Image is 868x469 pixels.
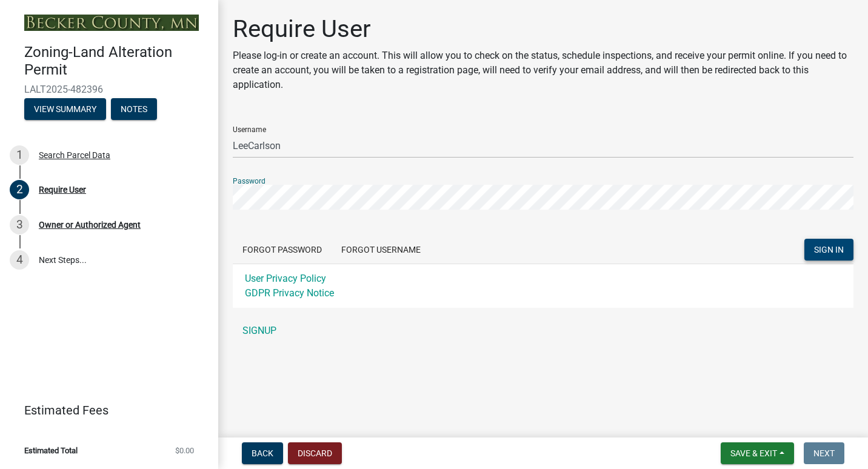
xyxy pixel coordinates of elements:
[804,239,853,261] button: SIGN IN
[39,221,141,229] div: Owner or Authorized Agent
[24,44,209,79] h4: Zoning-Land Alteration Permit
[233,15,853,44] h1: Require User
[39,185,86,194] div: Require User
[245,273,326,284] a: User Privacy Policy
[175,447,194,454] span: $0.00
[804,442,844,464] button: Next
[10,215,29,234] div: 3
[24,15,199,31] img: Becker County, Minnesota
[332,239,430,261] button: Forgot Username
[24,105,106,115] wm-modal-confirm: Summary
[814,245,844,254] span: SIGN IN
[39,151,110,159] div: Search Parcel Data
[24,98,106,120] button: View Summary
[233,319,853,343] a: SIGNUP
[721,442,794,464] button: Save & Exit
[252,448,273,458] span: Back
[242,442,283,464] button: Back
[111,105,157,115] wm-modal-confirm: Notes
[24,447,78,454] span: Estimated Total
[10,398,199,422] a: Estimated Fees
[10,250,29,270] div: 4
[233,239,332,261] button: Forgot Password
[813,448,835,458] span: Next
[24,84,194,95] span: LALT2025-482396
[10,180,29,199] div: 2
[288,442,342,464] button: Discard
[245,287,334,299] a: GDPR Privacy Notice
[10,145,29,165] div: 1
[111,98,157,120] button: Notes
[730,448,777,458] span: Save & Exit
[233,48,853,92] p: Please log-in or create an account. This will allow you to check on the status, schedule inspecti...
